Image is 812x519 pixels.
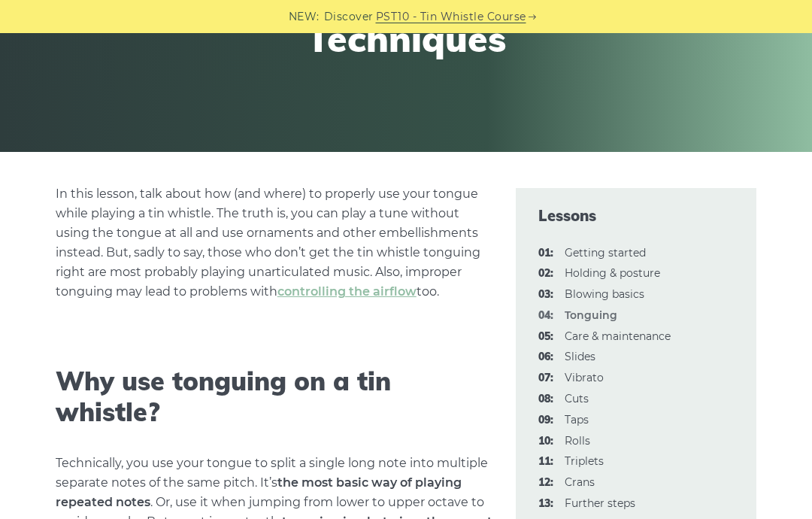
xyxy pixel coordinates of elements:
span: 04: [538,307,553,325]
span: 05: [538,328,553,346]
span: 06: [538,348,553,366]
span: 01: [538,244,553,263]
span: 08: [538,390,553,408]
span: 10: [538,432,553,451]
a: 08:Cuts [565,392,589,405]
p: In this lesson, talk about how (and where) to properly use your tongue while playing a tin whistl... [56,184,494,302]
span: 07: [538,369,553,387]
a: 13:Further steps [565,496,635,510]
strong: Tonguing [565,308,617,322]
a: 12:Crans [565,475,595,489]
span: Lessons [538,205,734,226]
a: 11:Triplets [565,454,604,468]
a: 09:Taps [565,413,589,426]
a: 03:Blowing basics [565,287,644,301]
span: 12: [538,474,553,492]
a: 10:Rolls [565,434,590,448]
strong: the most basic way of playing repeated notes [56,475,462,509]
a: 02:Holding & posture [565,266,660,280]
span: Discover [324,8,374,26]
a: PST10 - Tin Whistle Course [376,8,526,26]
span: 11: [538,453,553,471]
span: 02: [538,265,553,283]
a: controlling the airflow [277,284,417,299]
span: 13: [538,495,553,513]
h2: Why use tonguing on a tin whistle? [56,366,494,428]
a: 01:Getting started [565,246,646,259]
span: NEW: [289,8,320,26]
span: 09: [538,411,553,429]
a: 06:Slides [565,350,595,363]
a: 05:Care & maintenance [565,329,671,343]
span: 03: [538,286,553,304]
a: 07:Vibrato [565,371,604,384]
